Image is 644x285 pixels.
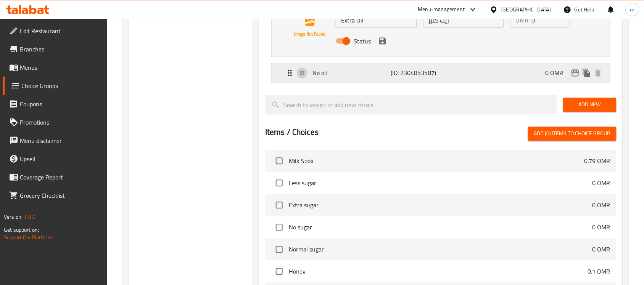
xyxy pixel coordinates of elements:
a: Coupons [3,95,108,113]
a: Menu disclaimer [3,131,108,150]
span: Select choice [271,242,287,258]
input: Please enter price [531,13,569,28]
a: Coverage Report [3,168,108,186]
a: Grocery Checklist [3,186,108,205]
span: Add New [569,100,610,110]
span: Promotions [20,118,101,127]
button: edit [570,67,581,79]
a: Menus [3,58,108,77]
span: Version: [4,212,23,222]
button: delete [592,67,604,79]
span: m [630,5,635,14]
span: Select choice [271,264,287,280]
p: 0 OMR [592,223,610,232]
span: Coupons [20,99,101,109]
p: OMR [515,16,528,25]
p: (ID: 2304853587) [391,69,443,78]
button: duplicate [581,67,592,79]
span: Choice Groups [21,81,101,90]
p: 0 OMR [592,201,610,210]
p: 0.1 OMR [588,267,610,276]
p: 0 OMR [592,179,610,188]
span: Milk Soda [289,157,584,166]
span: Add (0) items to choice group [534,129,610,139]
span: Honey [289,267,588,276]
a: Edit Restaurant [3,22,108,40]
span: Coverage Report [20,173,101,182]
input: search [265,95,557,115]
span: Grocery Checklist [20,191,101,200]
span: Menu disclaimer [20,136,101,145]
p: No oil [312,69,391,78]
input: Enter name En [336,13,417,28]
p: 0.79 OMR [584,157,610,166]
a: Support.OpsPlatform [4,232,52,242]
p: 0 OMR [592,245,610,254]
h2: Items / Choices [265,127,319,138]
span: Select choice [271,197,287,213]
span: Upsell [20,154,101,163]
a: Upsell [3,150,108,168]
button: Add New [563,98,617,112]
span: Extra sugar [289,201,592,210]
a: Promotions [3,113,108,131]
span: Branches [20,45,101,54]
p: 0 OMR [546,69,570,78]
button: Add (0) items to choice group [528,127,617,141]
img: Extra Oil [285,2,334,51]
div: [GEOGRAPHIC_DATA] [501,5,551,14]
span: Status [354,37,371,46]
span: Get support on: [4,225,39,235]
span: Edit Restaurant [20,26,101,35]
span: Select choice [271,219,287,235]
a: Choice Groups [3,77,108,95]
a: Branches [3,40,108,58]
span: Menus [20,63,101,72]
span: 1.0.0 [24,212,35,222]
li: Expand [265,60,617,86]
span: Less sugar [289,179,592,188]
div: Expand [272,64,610,83]
input: Enter name Ar [423,13,504,28]
span: No sugar [289,223,592,232]
div: Menu-management [418,5,465,14]
span: Normal sugar [289,245,592,254]
span: Select choice [271,175,287,191]
button: save [377,35,388,47]
span: Select choice [271,153,287,169]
